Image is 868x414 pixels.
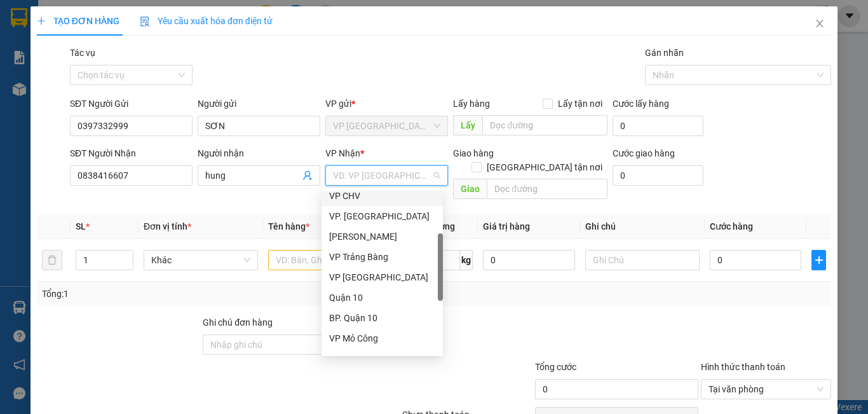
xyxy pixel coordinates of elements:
[329,291,435,305] div: Quận 10
[4,8,61,64] img: logo
[487,179,607,199] input: Dọc đường
[198,97,320,111] div: Người gửi
[460,250,473,270] span: kg
[34,69,156,79] span: -----------------------------------------
[144,221,191,231] span: Đơn vị tính
[100,7,174,18] strong: ĐỒNG PHƯỚC
[333,116,440,135] span: VP Phước Đông
[453,179,487,199] span: Giao
[329,230,435,244] div: [PERSON_NAME]
[812,255,825,265] span: plus
[70,48,95,58] label: Tác vụ
[329,331,435,345] div: VP Mỏ Công
[535,362,576,372] span: Tổng cước
[100,57,156,64] span: Hotline: 19001152
[482,115,607,135] input: Dọc đường
[28,92,78,100] span: 14:29:56 [DATE]
[322,186,443,206] div: VP CHV
[76,221,86,231] span: SL
[325,148,360,158] span: VP Nhận
[70,146,193,160] div: SĐT Người Nhận
[329,189,435,203] div: VP CHV
[453,99,490,109] span: Lấy hàng
[151,251,250,270] span: Khác
[580,214,705,239] th: Ghi chú
[329,209,435,223] div: VP. [GEOGRAPHIC_DATA]
[140,17,150,27] img: icon
[322,247,443,267] div: VP Trảng Bàng
[329,352,435,366] div: Long Vĩnh
[322,328,443,348] div: VP Mỏ Công
[482,160,607,174] span: [GEOGRAPHIC_DATA] tận nơi
[613,116,703,136] input: Cước lấy hàng
[268,221,309,231] span: Tên hàng
[613,165,703,186] input: Cước giao hàng
[64,81,133,90] span: VPPD1310250008
[4,82,133,90] span: [PERSON_NAME]:
[37,17,46,25] span: plus
[483,250,574,270] input: 0
[37,16,119,26] span: TẠO ĐƠN HÀNG
[70,97,193,111] div: SĐT Người Gửi
[585,250,700,270] input: Ghi Chú
[322,287,443,308] div: Quận 10
[322,206,443,226] div: VP. Đồng Phước
[268,250,383,270] input: VD: Bàn, Ghế
[709,380,824,399] span: Tại văn phòng
[815,18,825,29] span: close
[4,92,78,100] span: In ngày:
[329,270,435,284] div: VP [GEOGRAPHIC_DATA]
[453,148,494,158] span: Giao hàng
[613,148,675,158] label: Cước giao hàng
[613,99,669,109] label: Cước lấy hàng
[553,97,607,111] span: Lấy tận nơi
[710,221,753,231] span: Cước hàng
[198,146,320,160] div: Người nhận
[203,335,366,355] input: Ghi chú đơn hàng
[325,97,448,111] div: VP gửi
[802,6,837,42] button: Close
[42,287,336,301] div: Tổng: 1
[645,48,684,58] label: Gán nhãn
[811,250,826,270] button: plus
[483,221,530,231] span: Giá trị hàng
[322,267,443,287] div: VP Giang Tân
[42,250,62,270] button: delete
[100,20,171,36] span: Bến xe [GEOGRAPHIC_DATA]
[322,308,443,328] div: BP. Quận 10
[329,250,435,264] div: VP Trảng Bàng
[302,170,313,181] span: user-add
[322,348,443,369] div: Long Vĩnh
[322,226,443,247] div: Hòa Thành
[701,362,785,372] label: Hình thức thanh toán
[453,115,482,135] span: Lấy
[329,311,435,325] div: BP. Quận 10
[100,38,175,54] span: 01 Võ Văn Truyện, KP.1, Phường 2
[203,317,273,328] label: Ghi chú đơn hàng
[140,16,273,26] span: Yêu cầu xuất hóa đơn điện tử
